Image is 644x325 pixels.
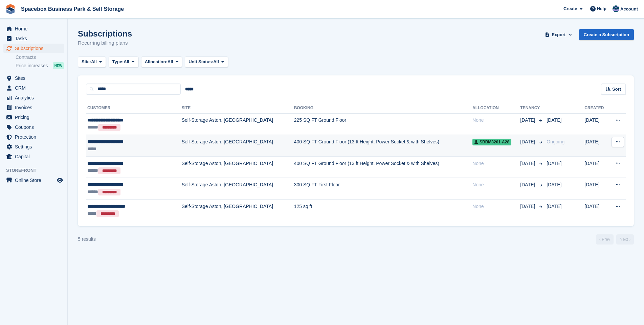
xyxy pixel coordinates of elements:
a: menu [3,93,64,102]
span: [DATE] [547,161,561,166]
a: Price increases NEW [16,62,64,69]
span: All [91,59,97,65]
a: Create a Subscription [579,29,634,40]
a: menu [3,103,64,112]
td: Self-Storage Aston, [GEOGRAPHIC_DATA] [182,156,294,178]
span: Online Store [15,176,55,185]
span: All [124,59,129,65]
th: Tenancy [520,103,544,114]
td: [DATE] [584,200,608,221]
nav: Page [595,234,635,245]
a: menu [3,142,64,152]
span: [DATE] [547,204,561,209]
span: CRM [15,83,55,93]
button: Export [544,29,574,40]
span: Sites [15,73,55,83]
a: menu [3,132,64,142]
span: Price increases [16,63,48,69]
td: 400 SQ FT Ground Floor (13 ft Height, Power Socket & with Shelves) [294,135,472,157]
span: Sort [612,86,621,93]
td: [DATE] [584,113,608,135]
button: Type: All [109,56,138,68]
span: SBBM3201-A28 [472,139,511,145]
td: 125 sq ft [294,200,472,221]
td: 300 SQ FT First Floor [294,178,472,200]
span: [DATE] [520,160,536,167]
td: Self-Storage Aston, [GEOGRAPHIC_DATA] [182,178,294,200]
a: Spacebox Business Park & Self Storage [18,3,127,15]
span: Storefront [6,167,67,174]
td: 225 SQ FT Ground Floor [294,113,472,135]
span: Ongoing [547,139,564,144]
span: Capital [15,152,55,161]
span: Unit Status: [188,59,213,65]
a: Previous [596,234,614,245]
span: Coupons [15,122,55,132]
span: Protection [15,132,55,142]
a: menu [3,152,64,161]
span: All [168,59,173,65]
a: menu [3,73,64,83]
div: NEW [53,62,64,69]
span: Export [552,31,565,38]
span: Tasks [15,34,55,43]
span: Type: [112,59,124,65]
span: Pricing [15,113,55,122]
td: [DATE] [584,156,608,178]
div: None [472,160,520,167]
th: Booking [294,103,472,114]
td: Self-Storage Aston, [GEOGRAPHIC_DATA] [182,200,294,221]
span: [DATE] [520,181,536,188]
th: Created [584,103,608,114]
a: menu [3,122,64,132]
h1: Subscriptions [78,29,132,38]
span: Subscriptions [15,44,55,53]
span: Settings [15,142,55,152]
a: menu [3,83,64,93]
img: stora-icon-8386f47178a22dfd0bd8f6a31ec36ba5ce8667c1dd55bd0f319d3a0aa187defe.svg [5,4,16,14]
a: menu [3,113,64,122]
img: Daud [613,5,619,12]
p: Recurring billing plans [78,39,132,47]
th: Allocation [472,103,520,114]
span: Analytics [15,93,55,102]
span: Home [15,24,55,33]
a: menu [3,44,64,53]
span: Site: [82,59,91,65]
th: Customer [86,103,182,114]
span: Help [597,5,606,12]
span: [DATE] [547,117,561,123]
span: [DATE] [520,117,536,124]
button: Site: All [78,56,106,68]
a: menu [3,34,64,43]
span: Create [563,5,577,12]
span: [DATE] [520,203,536,210]
div: None [472,181,520,188]
span: [DATE] [547,182,561,187]
a: Preview store [56,176,64,184]
div: 5 results [78,236,96,243]
td: 400 SQ FT Ground Floor (13 ft Height, Power Socket & with Shelves) [294,156,472,178]
a: menu [3,24,64,33]
td: [DATE] [584,135,608,157]
span: All [213,59,219,65]
a: Next [616,234,634,245]
td: Self-Storage Aston, [GEOGRAPHIC_DATA] [182,135,294,157]
a: Contracts [16,54,64,61]
div: None [472,203,520,210]
th: Site [182,103,294,114]
a: menu [3,176,64,185]
td: Self-Storage Aston, [GEOGRAPHIC_DATA] [182,113,294,135]
div: None [472,117,520,124]
button: Allocation: All [141,56,182,68]
span: Account [620,6,638,13]
span: Allocation: [145,59,168,65]
span: [DATE] [520,138,536,145]
span: Invoices [15,103,55,112]
button: Unit Status: All [185,56,228,68]
td: [DATE] [584,178,608,200]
